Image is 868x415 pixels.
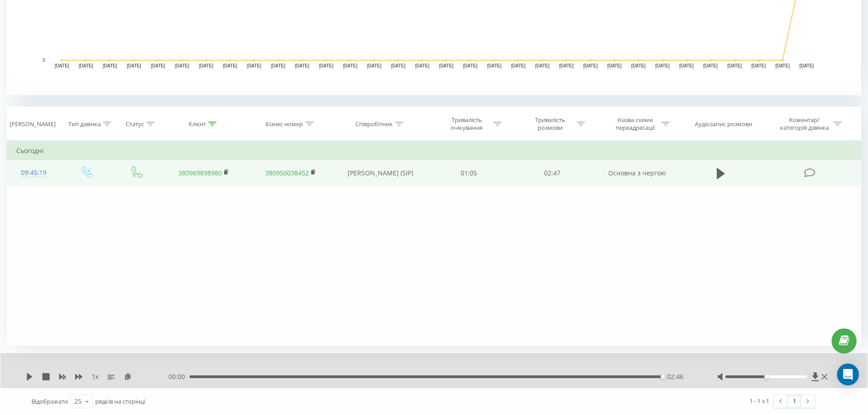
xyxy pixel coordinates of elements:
text: [DATE] [415,63,430,68]
div: 1 - 1 з 1 [750,396,769,405]
span: рядків на сторінці [95,397,145,405]
text: [DATE] [559,63,574,68]
text: [DATE] [103,63,118,68]
span: 00:00 [169,372,190,381]
div: Бізнес номер [266,120,303,128]
text: 0 [42,58,45,63]
td: 01:05 [427,160,511,186]
span: 02:46 [667,372,683,381]
text: [DATE] [704,63,718,68]
div: [PERSON_NAME] [10,120,56,128]
text: [DATE] [679,63,694,68]
div: Тип дзвінка [68,120,101,128]
text: [DATE] [247,63,262,68]
text: [DATE] [727,63,742,68]
td: [PERSON_NAME] (SIP) [334,160,427,186]
text: [DATE] [55,63,69,68]
div: Open Intercom Messenger [837,364,859,385]
div: Accessibility label [661,375,664,379]
text: [DATE] [487,63,502,68]
text: [DATE] [776,63,790,68]
text: [DATE] [439,63,454,68]
text: [DATE] [607,63,622,68]
div: Accessibility label [764,375,768,379]
text: [DATE] [271,63,286,68]
div: Аудіозапис розмови [695,120,752,128]
a: 1 [787,395,801,408]
text: [DATE] [367,63,381,68]
div: 09:45:19 [16,164,51,182]
text: [DATE] [535,63,550,68]
div: Співробітник [355,120,393,128]
text: [DATE] [127,63,141,68]
span: 1 x [92,372,98,381]
text: [DATE] [511,63,526,68]
div: Тривалість розмови [526,116,575,132]
div: Клієнт [189,120,206,128]
text: [DATE] [175,63,190,68]
div: Статус [126,120,144,128]
text: [DATE] [223,63,237,68]
text: [DATE] [655,63,670,68]
text: [DATE] [631,63,646,68]
td: 02:47 [511,160,594,186]
text: [DATE] [583,63,598,68]
text: [DATE] [391,63,406,68]
text: [DATE] [463,63,478,68]
text: [DATE] [799,63,814,68]
a: 380950038452 [265,169,309,177]
text: [DATE] [751,63,766,68]
text: [DATE] [79,63,93,68]
text: [DATE] [199,63,213,68]
div: Коментар/категорія дзвінка [778,116,831,132]
div: 25 [74,397,82,406]
td: Сьогодні [7,142,861,160]
text: [DATE] [295,63,309,68]
a: 380969898980 [178,169,222,177]
text: [DATE] [319,63,334,68]
span: Відображати [31,397,68,405]
text: [DATE] [151,63,165,68]
text: [DATE] [343,63,358,68]
div: Тривалість очікування [442,116,491,132]
div: Назва схеми переадресації [611,116,659,132]
td: Основна з чергою [594,160,680,186]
